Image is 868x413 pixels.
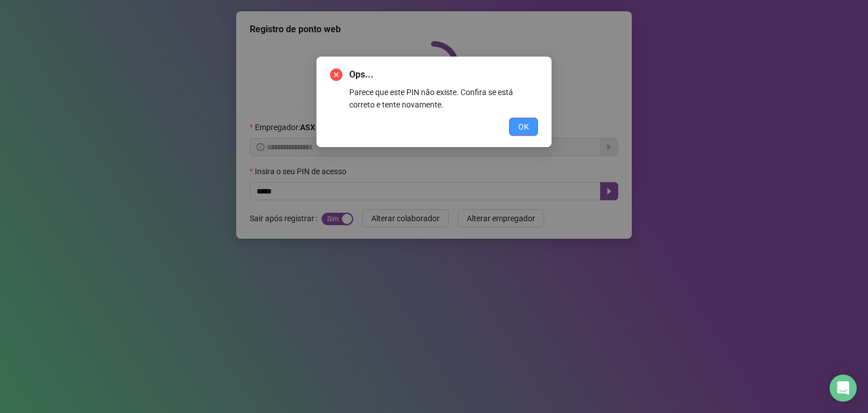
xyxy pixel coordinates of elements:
[830,375,857,402] div: Open Intercom Messenger
[349,86,538,111] div: Parece que este PIN não existe. Confira se está correto e tente novamente.
[349,68,538,81] span: Ops...
[330,68,342,81] span: close-circle
[509,118,538,136] button: OK
[518,121,529,133] span: OK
